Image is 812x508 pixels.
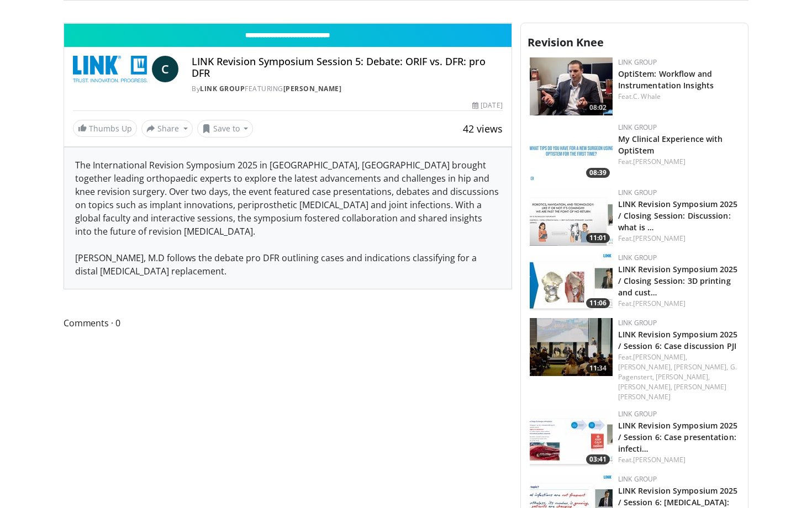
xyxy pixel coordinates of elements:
a: 08:02 [530,57,613,115]
span: Comments 0 [64,316,512,330]
a: [PERSON_NAME], [656,372,710,382]
a: 11:34 [530,318,613,376]
div: Feat. [618,157,739,167]
a: LINK Group [618,57,657,67]
a: 08:39 [530,123,613,181]
a: LINK Revision Symposium 2025 / Session 6: Case presentation: infecti… [618,420,738,454]
div: Feat. [618,455,739,465]
span: Revision Knee [528,35,604,50]
a: 11:01 [530,188,613,246]
img: e1c252b0-fe81-4f0c-89fb-afada9a0ab5f.150x105_q85_crop-smart_upscale.jpg [530,409,613,467]
a: [PERSON_NAME] [283,84,342,93]
div: Feat. [618,352,739,402]
a: [PERSON_NAME] [633,157,686,166]
span: 11:34 [586,363,610,373]
span: 08:02 [586,103,610,113]
div: The International Revision Symposium 2025 in [GEOGRAPHIC_DATA], [GEOGRAPHIC_DATA] brought togethe... [64,147,512,289]
a: LINK Revision Symposium 2025 / Session 6: Case discussion PJI [618,329,738,351]
img: b10511b6-79e2-46bc-baab-d1274e8fbef4.150x105_q85_crop-smart_upscale.jpg [530,318,613,376]
img: de4fec30-9828-4cfe-a83a-6d0525159095.150x105_q85_crop-smart_upscale.jpg [530,253,613,311]
a: LINK Group [618,188,657,197]
div: [DATE] [472,100,502,110]
a: LINK Revision Symposium 2025 / Closing Session: Discussion: what is … [618,199,738,232]
a: [PERSON_NAME] [PERSON_NAME] [618,382,727,401]
span: 11:06 [586,298,610,308]
span: 08:39 [586,168,610,178]
a: LINK Group [618,318,657,327]
a: [PERSON_NAME], [674,362,728,372]
img: d726894d-c584-45b3-b64c-4eb167e1d57f.150x105_q85_crop-smart_upscale.jpg [530,188,613,246]
a: C [152,56,178,82]
a: 11:06 [530,253,613,311]
button: Share [141,120,193,137]
a: G. Pagenstert, [618,362,737,382]
img: LINK Group [73,56,147,82]
a: LINK Group [618,474,657,484]
div: Feat. [618,234,739,244]
a: OptiStem: Workflow and Instrumentation Insights [618,68,714,91]
a: My Clinical Experience with OptiStem [618,134,723,156]
div: Feat. [618,92,739,102]
a: LINK Group [200,84,245,93]
a: Thumbs Up [73,120,137,137]
div: By FEATURING [192,84,502,94]
h4: LINK Revision Symposium Session 5: Debate: ORIF vs. DFR: pro DFR [192,56,502,80]
a: 03:41 [530,409,613,467]
a: [PERSON_NAME] [633,455,686,464]
a: LINK Group [618,253,657,262]
a: [PERSON_NAME] [633,234,686,243]
a: [PERSON_NAME], [618,362,672,372]
a: [PERSON_NAME] [633,299,686,308]
div: Feat. [618,299,739,309]
a: [PERSON_NAME], [633,352,687,362]
a: [PERSON_NAME], [618,382,672,391]
img: 2556d343-ed07-4de9-9d8a-bdfd63052cde.150x105_q85_crop-smart_upscale.jpg [530,123,613,181]
a: LINK Revision Symposium 2025 / Closing Session: 3D printing and cust… [618,264,738,298]
button: Save to [197,120,254,137]
span: 03:41 [586,454,610,464]
a: LINK Group [618,123,657,132]
img: 6b8e48e3-d789-4716-938a-47eb3c31abca.150x105_q85_crop-smart_upscale.jpg [530,57,613,115]
span: 42 views [463,122,503,135]
a: C. Whale [633,92,661,101]
a: LINK Group [618,409,657,419]
span: 11:01 [586,233,610,243]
